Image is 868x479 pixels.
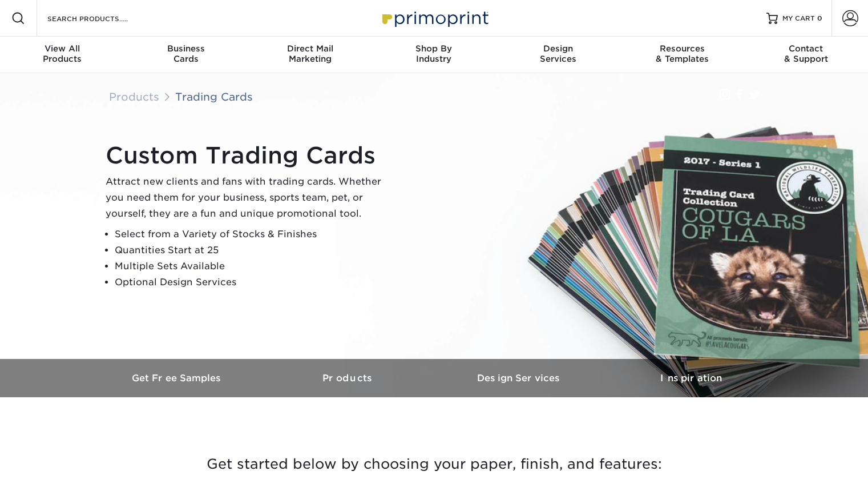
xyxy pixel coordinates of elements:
div: & Support [744,43,868,64]
div: Services [496,43,620,64]
div: Cards [124,43,248,64]
a: BusinessCards [124,37,248,73]
li: Select from a Variety of Stocks & Finishes [115,226,391,242]
a: DesignServices [496,37,620,73]
a: Inspiration [605,359,777,397]
a: Trading Cards [175,90,253,103]
div: Industry [372,43,496,64]
img: Primoprint [377,6,491,30]
span: Direct Mail [248,43,372,54]
a: Get Free Samples [92,359,263,397]
span: Shop By [372,43,496,54]
li: Multiple Sets Available [115,258,391,274]
h3: Products [263,373,434,384]
a: Direct MailMarketing [248,37,372,73]
span: 0 [817,14,822,22]
a: Resources& Templates [620,37,744,73]
span: Contact [744,43,868,54]
a: Contact& Support [744,37,868,73]
li: Quantities Start at 25 [115,242,391,258]
p: Attract new clients and fans with trading cards. Whether you need them for your business, sports ... [106,174,391,222]
span: Design [496,43,620,54]
h3: Inspiration [605,373,777,384]
a: Shop ByIndustry [372,37,496,73]
h3: Design Services [434,373,605,384]
input: SEARCH PRODUCTS..... [46,11,158,25]
a: Design Services [434,359,605,397]
span: Business [124,43,248,54]
h3: Get Free Samples [92,373,263,384]
span: Resources [620,43,744,54]
h1: Custom Trading Cards [106,142,391,169]
a: Products [109,90,159,103]
div: Marketing [248,43,372,64]
span: MY CART [782,14,815,23]
a: Products [263,359,434,397]
li: Optional Design Services [115,274,391,290]
div: & Templates [620,43,744,64]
